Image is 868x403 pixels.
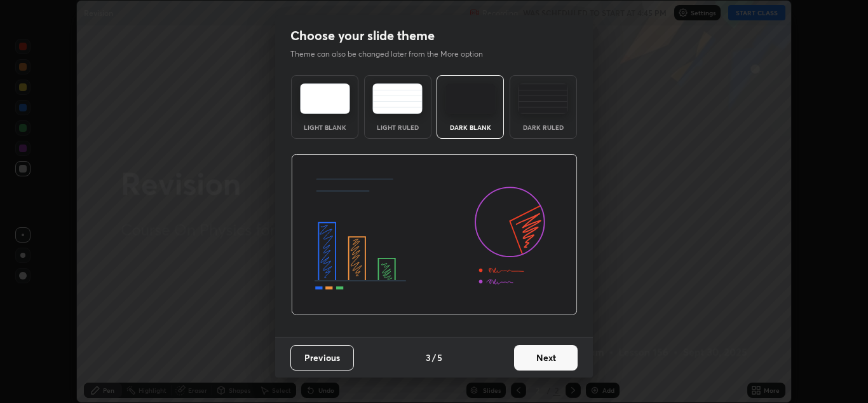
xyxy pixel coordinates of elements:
div: Dark Blank [445,124,496,131]
button: Next [514,345,578,371]
img: lightTheme.e5ed3b09.svg [300,83,350,114]
div: Dark Ruled [518,124,569,131]
img: darkThemeBanner.d06ce4a2.svg [291,154,578,316]
p: Theme can also be changed later from the More option [290,48,496,60]
h2: Choose your slide theme [290,27,435,44]
h4: 5 [437,351,442,364]
h4: 3 [426,351,431,364]
div: Light Ruled [372,124,423,131]
img: darkRuledTheme.de295e13.svg [518,83,568,114]
img: darkTheme.f0cc69e5.svg [445,83,496,114]
h4: / [432,351,436,364]
button: Previous [290,345,354,371]
div: Light Blank [299,124,350,131]
img: lightRuledTheme.5fabf969.svg [372,83,423,114]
